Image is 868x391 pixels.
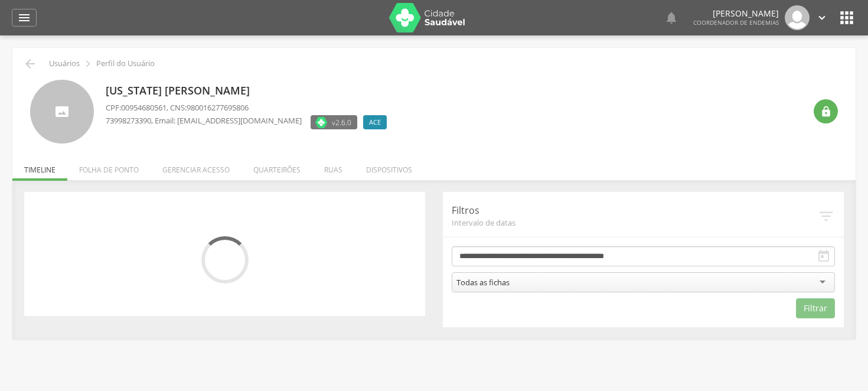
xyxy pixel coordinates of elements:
[817,249,831,263] i: 
[796,298,835,318] button: Filtrar
[837,8,856,27] i: 
[815,5,828,30] a: 
[354,153,424,181] li: Dispositivos
[23,57,37,71] i: Voltar
[820,106,832,118] i: 
[106,115,151,126] span: 73998273390
[12,9,37,27] a: 
[693,9,779,18] p: [PERSON_NAME]
[814,99,838,123] div: Resetar senha
[311,115,357,129] label: Versão do aplicativo
[121,102,167,113] span: 00954680561
[187,102,249,113] span: 980016277695806
[106,83,393,99] p: [US_STATE] [PERSON_NAME]
[664,11,678,25] i: 
[452,204,817,217] p: Filtros
[456,277,510,288] div: Todas as fichas
[332,116,351,128] span: v2.6.0
[664,5,678,30] a: 
[817,207,835,225] i: 
[369,118,381,127] span: ACE
[242,153,312,181] li: Quarteirões
[81,57,94,70] i: 
[106,115,302,126] p: , Email: [EMAIL_ADDRESS][DOMAIN_NAME]
[17,11,31,25] i: 
[312,153,354,181] li: Ruas
[815,11,828,24] i: 
[151,153,242,181] li: Gerenciar acesso
[96,59,155,69] p: Perfil do Usuário
[106,102,393,113] p: CPF: , CNS:
[693,18,779,27] span: Coordenador de Endemias
[67,153,151,181] li: Folha de ponto
[49,59,80,69] p: Usuários
[452,217,817,228] span: Intervalo de datas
